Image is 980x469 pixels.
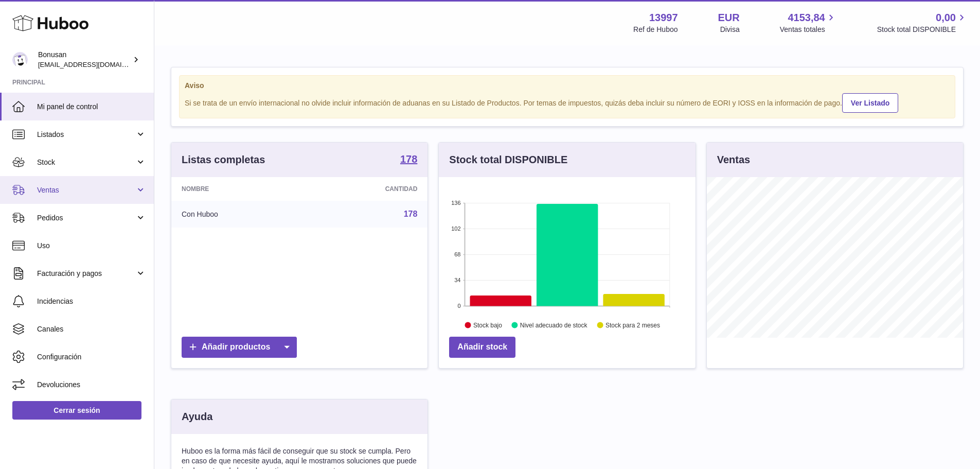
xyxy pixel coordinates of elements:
span: Devoluciones [37,380,146,390]
text: Nivel adecuado de stock [520,322,588,329]
a: 0,00 Stock total DISPONIBLE [877,11,968,34]
a: 178 [404,210,418,218]
span: Mi panel de control [37,102,146,112]
text: 34 [455,277,461,283]
span: Listados [37,130,135,140]
text: 0 [458,303,461,309]
span: 4153,84 [788,11,825,25]
text: 68 [455,251,461,257]
span: 0,00 [936,11,956,25]
div: Ref de Huboo [633,25,678,34]
text: Stock para 2 meses [605,322,660,329]
h3: Ayuda [182,410,212,424]
h3: Ventas [717,153,750,167]
span: [EMAIL_ADDRESS][DOMAIN_NAME] [38,60,151,68]
h3: Listas completas [182,153,265,167]
span: Configuración [37,352,146,362]
a: Añadir productos [182,337,297,358]
div: Si se trata de un envío internacional no olvide incluir información de aduanas en su Listado de P... [185,92,950,113]
strong: EUR [718,11,740,25]
strong: Aviso [185,81,950,91]
th: Nombre [171,177,305,201]
th: Cantidad [305,177,428,201]
td: Con Huboo [171,201,305,228]
text: Stock bajo [473,322,502,329]
a: Añadir stock [449,337,515,358]
a: Ver Listado [842,93,898,113]
text: 102 [451,225,460,232]
strong: 13997 [649,11,678,25]
div: Bonusan [38,50,131,70]
a: Cerrar sesión [12,401,141,420]
span: Canales [37,324,146,334]
img: info@bonusan.es [12,52,28,67]
span: Stock total DISPONIBLE [877,25,968,34]
span: Facturación y pagos [37,269,135,279]
span: Incidencias [37,297,146,306]
strong: 178 [400,154,417,164]
h3: Stock total DISPONIBLE [449,153,567,167]
text: 136 [451,200,460,206]
div: Divisa [720,25,740,34]
span: Pedidos [37,213,135,223]
span: Uso [37,241,146,251]
span: Stock [37,158,135,167]
span: Ventas totales [780,25,837,34]
a: 4153,84 Ventas totales [780,11,837,34]
span: Ventas [37,185,135,195]
a: 178 [400,154,417,166]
